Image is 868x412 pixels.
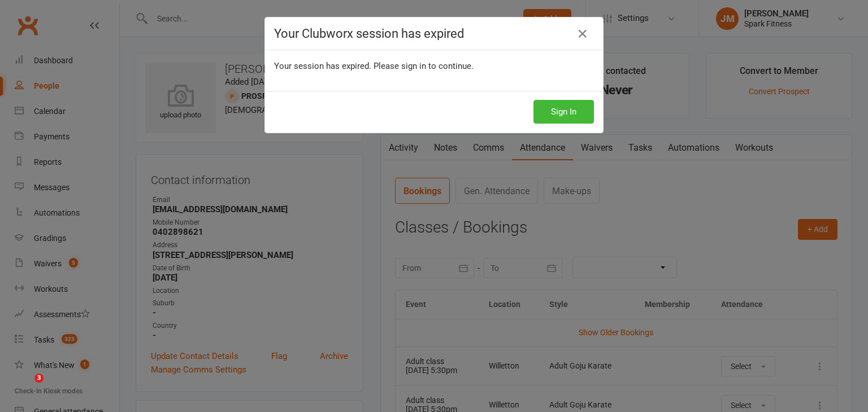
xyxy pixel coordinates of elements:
button: Sign In [533,100,594,124]
a: Close [574,25,592,43]
h4: Your Clubworx session has expired [274,27,594,41]
span: Your session has expired. Please sign in to continue. [274,61,474,71]
iframe: Intercom live chat [11,374,38,401]
span: 3 [34,374,44,383]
